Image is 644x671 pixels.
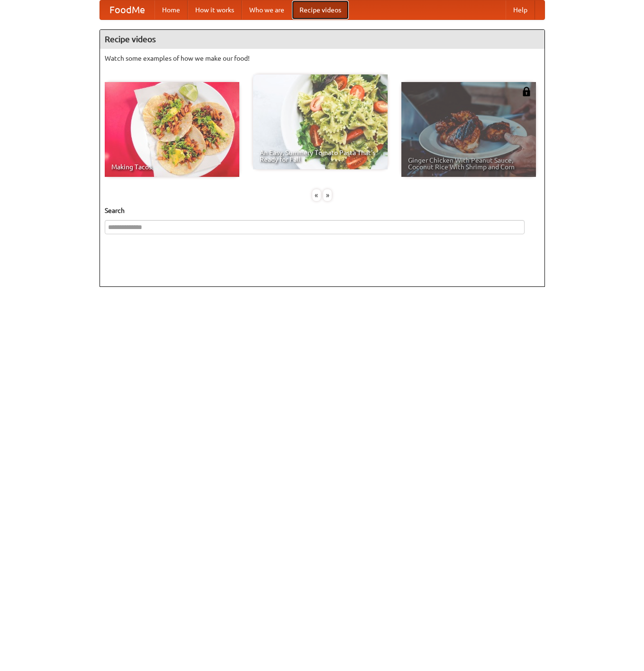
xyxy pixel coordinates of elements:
h5: Search [105,206,540,215]
a: Help [506,0,535,19]
a: Making Tacos [105,82,239,177]
a: Who we are [242,0,292,19]
img: 483408.png [522,87,531,96]
span: Making Tacos [111,164,233,170]
a: How it works [188,0,242,19]
span: An Easy, Summery Tomato Pasta That's Ready for Fall [260,149,381,163]
a: FoodMe [100,0,154,19]
a: Home [154,0,188,19]
h4: Recipe videos [100,30,544,49]
a: Recipe videos [292,0,349,19]
a: An Easy, Summery Tomato Pasta That's Ready for Fall [253,74,388,169]
div: » [323,189,332,201]
div: « [312,189,321,201]
p: Watch some examples of how we make our food! [105,54,540,63]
